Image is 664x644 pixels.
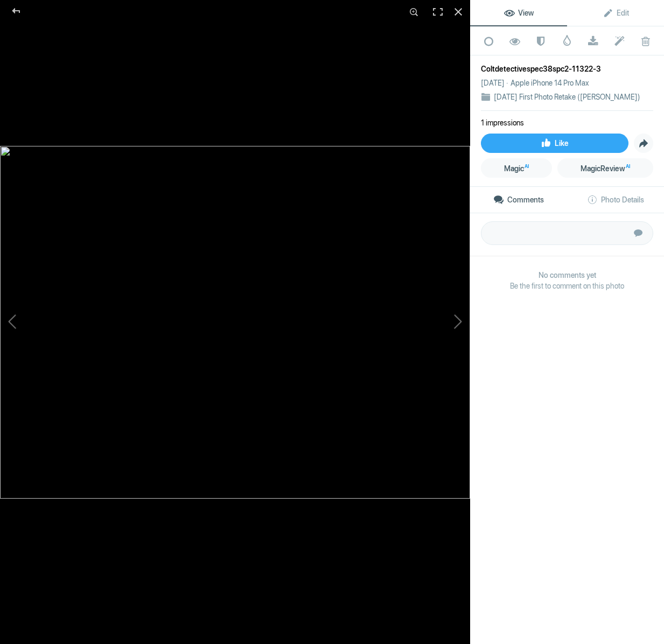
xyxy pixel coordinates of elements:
[481,78,511,88] div: [DATE]
[603,9,629,17] span: Edit
[481,158,552,178] a: MagicAI
[481,134,628,153] a: Like
[481,117,524,128] li: 1 impressions
[634,134,653,152] span: Share
[504,164,529,173] span: Magic
[470,187,567,213] a: Comments
[581,164,630,173] span: MagicReview
[626,221,650,245] button: Submit
[481,281,653,291] span: Be the first to comment on this photo
[481,270,653,281] b: No comments yet
[541,139,569,148] span: Like
[481,64,653,74] div: Coltdetectivespec38spc2-11322-3
[557,158,653,178] a: MagicReviewAI
[504,9,534,17] span: View
[567,187,664,213] a: Photo Details
[389,206,470,438] button: Next (arrow right)
[511,78,589,88] div: Apple iPhone 14 Pro Max
[493,195,544,204] span: Comments
[626,161,630,172] sup: AI
[494,93,640,101] a: [DATE] First Photo Retake ([PERSON_NAME])
[634,134,653,153] a: Share
[525,161,529,172] sup: AI
[587,195,644,204] span: Photo Details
